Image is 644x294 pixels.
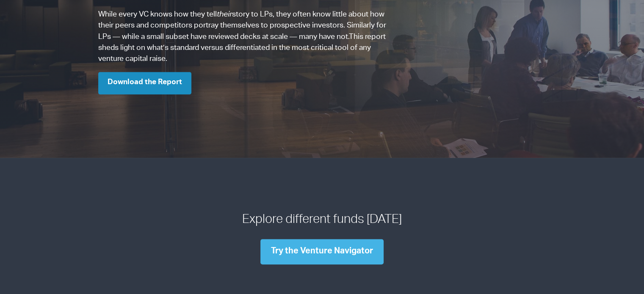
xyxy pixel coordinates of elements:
a: Try the Venture Navigator [260,239,384,264]
a: Download the Report [98,72,191,94]
i: their [217,11,232,19]
span: This report sheds light on what’s standard versus differentiated in the most critical tool of any... [98,33,386,63]
span: story to LPs, they often know little about how their peers and competitors portray themselves to ... [98,11,386,41]
h3: Explore different funds [DATE] [98,212,546,229]
span: While every VC knows how they tell [98,11,217,19]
